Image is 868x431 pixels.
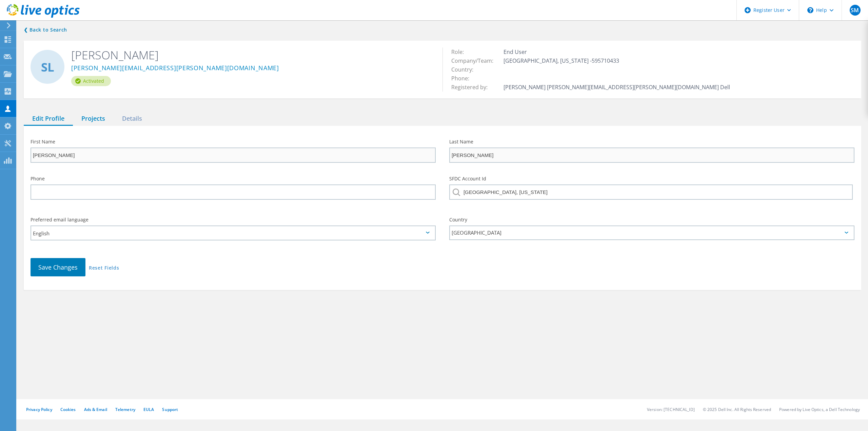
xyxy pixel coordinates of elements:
div: Activated [71,76,111,86]
span: Role: [451,48,471,56]
div: Details [114,112,151,126]
td: [PERSON_NAME] [PERSON_NAME][EMAIL_ADDRESS][PERSON_NAME][DOMAIN_NAME] Dell [502,83,732,92]
li: Powered by Live Optics, a Dell Technology [779,407,860,412]
a: Cookies [60,407,76,412]
label: First Name [31,139,436,144]
label: Phone [31,176,436,181]
a: Live Optics Dashboard [7,14,80,19]
a: [PERSON_NAME][EMAIL_ADDRESS][PERSON_NAME][DOMAIN_NAME] [71,65,279,72]
span: Registered by: [451,83,494,91]
a: EULA [143,407,154,412]
div: Edit Profile [24,112,73,126]
a: Back to search [24,26,67,34]
a: Reset Fields [89,266,119,271]
label: Preferred email language [31,217,436,222]
label: SFDC Account Id [449,176,854,181]
div: [GEOGRAPHIC_DATA] [449,226,854,240]
span: SM [851,7,859,13]
span: SL [41,61,54,73]
label: Last Name [449,139,854,144]
li: Version: [TECHNICAL_ID] [647,407,695,412]
span: Country: [451,66,480,73]
svg: \n [807,7,813,13]
li: © 2025 Dell Inc. All Rights Reserved [703,407,771,412]
span: Phone: [451,75,476,82]
span: Save Changes [38,263,78,271]
h2: [PERSON_NAME] [71,47,432,62]
td: End User [502,47,732,56]
a: Ads & Email [84,407,107,412]
span: [GEOGRAPHIC_DATA], [US_STATE] -595710433 [504,57,626,64]
div: Projects [73,112,114,126]
span: Company/Team: [451,57,500,64]
label: Country [449,217,854,222]
a: Telemetry [115,407,135,412]
button: Save Changes [31,258,85,276]
a: Support [162,407,178,412]
a: Privacy Policy [26,407,52,412]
